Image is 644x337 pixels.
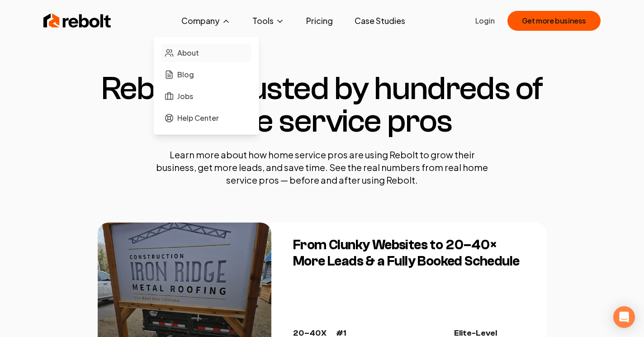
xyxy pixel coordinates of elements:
[161,66,251,84] a: Blog
[161,109,251,127] a: Help Center
[347,12,412,30] a: Case Studies
[507,11,601,31] button: Get more business
[177,113,219,123] span: Help Center
[98,72,546,138] h1: Rebolt is trusted by hundreds of home service pros
[177,69,194,80] span: Blog
[177,47,199,58] span: About
[177,91,193,102] span: Jobs
[293,237,528,270] h3: From Clunky Websites to 20–40× More Leads & a Fully Booked Schedule
[43,12,111,30] img: Rebolt Logo
[245,12,292,30] button: Tools
[161,44,251,62] a: About
[174,12,238,30] button: Company
[475,15,495,26] a: Login
[161,87,251,105] a: Jobs
[150,148,494,186] p: Learn more about how home service pros are using Rebolt to grow their business, get more leads, a...
[613,306,635,328] div: Open Intercom Messenger
[299,12,340,30] a: Pricing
